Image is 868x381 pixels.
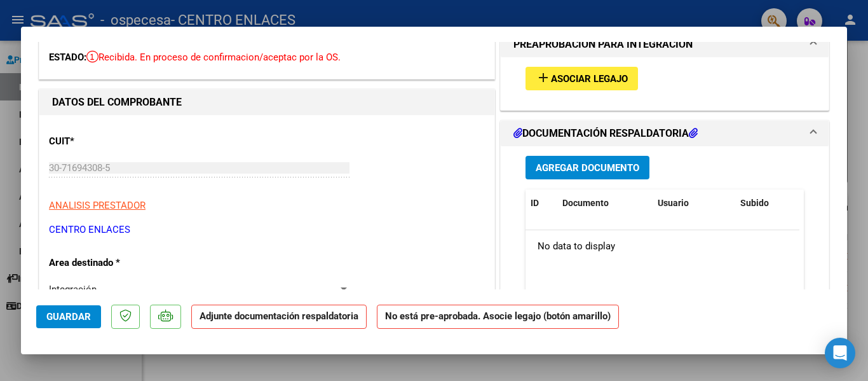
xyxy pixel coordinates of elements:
[49,284,97,295] span: Integración
[49,200,146,211] span: ANALISIS PRESTADOR
[501,57,829,110] div: PREAPROBACIÓN PARA INTEGRACION
[551,73,628,85] span: Asociar Legajo
[526,190,557,217] datatable-header-cell: ID
[513,37,693,52] h1: PREAPROBACIÓN PARA INTEGRACION
[658,198,689,208] span: Usuario
[526,156,649,179] button: Agregar Documento
[740,198,769,208] span: Subido
[49,256,180,270] p: Area destinado *
[557,190,653,217] datatable-header-cell: Documento
[799,190,862,217] datatable-header-cell: Acción
[46,311,91,322] span: Guardar
[536,162,639,174] span: Agregar Documento
[735,190,799,217] datatable-header-cell: Subido
[200,310,358,322] strong: Adjunte documentación respaldatoria
[825,338,855,368] div: Open Intercom Messenger
[501,32,829,57] mat-expansion-panel-header: PREAPROBACIÓN PARA INTEGRACION
[49,134,180,149] p: CUIT
[536,70,551,85] mat-icon: add
[562,198,609,208] span: Documento
[86,52,341,63] span: Recibida. En proceso de confirmacion/aceptac por la OS.
[49,52,86,63] span: ESTADO:
[52,96,182,108] strong: DATOS DEL COMPROBANTE
[36,305,101,328] button: Guardar
[526,67,638,90] button: Asociar Legajo
[377,305,619,329] strong: No está pre-aprobada. Asocie legajo (botón amarillo)
[513,126,698,141] h1: DOCUMENTACIÓN RESPALDATORIA
[531,198,539,208] span: ID
[526,230,799,262] div: No data to display
[49,223,485,237] p: CENTRO ENLACES
[653,190,735,217] datatable-header-cell: Usuario
[501,121,829,146] mat-expansion-panel-header: DOCUMENTACIÓN RESPALDATORIA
